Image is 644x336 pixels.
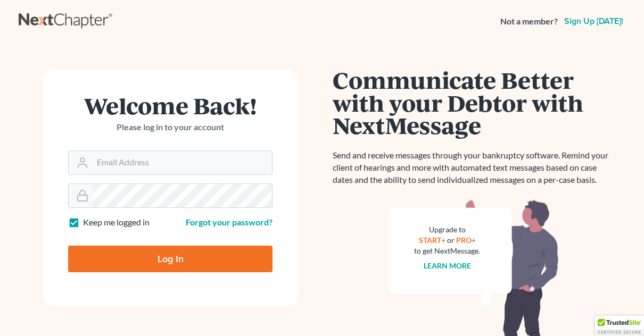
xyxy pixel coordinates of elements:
[595,316,644,336] div: TrustedSite Certified
[93,151,272,174] input: Email Address
[419,236,445,245] a: START+
[83,216,150,229] label: Keep me logged in
[68,121,273,133] p: Please log in to your account
[333,149,615,186] p: Send and receive messages through your bankruptcy software. Remind your client of hearings and mo...
[414,224,480,235] div: Upgrade to
[424,261,471,270] a: Learn more
[447,236,455,245] span: or
[333,69,615,137] h1: Communicate Better with your Debtor with NextMessage
[68,246,273,272] input: Log In
[456,236,476,245] a: PRO+
[414,246,480,256] div: to get NextMessage.
[562,17,625,26] a: Sign up [DATE]!
[186,217,273,227] a: Forgot your password?
[500,15,558,28] strong: Not a member?
[68,94,273,117] h1: Welcome Back!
